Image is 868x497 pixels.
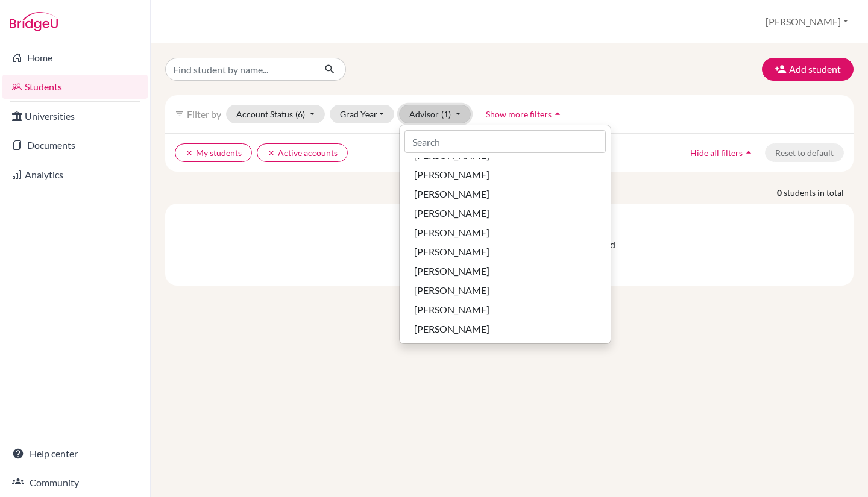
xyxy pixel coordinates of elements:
[414,245,489,259] span: [PERSON_NAME]
[400,261,611,281] button: [PERSON_NAME]
[680,143,765,162] button: Hide all filtersarrow_drop_up
[400,165,611,184] button: [PERSON_NAME]
[765,143,844,162] button: Reset to default
[330,105,395,123] button: Grad Year
[486,109,552,119] span: Show more filters
[414,302,489,317] span: [PERSON_NAME]
[760,10,854,33] button: [PERSON_NAME]
[400,223,611,242] button: [PERSON_NAME]
[187,108,221,120] span: Filter by
[185,149,193,157] i: clear
[400,300,611,319] button: [PERSON_NAME]
[784,186,854,199] span: students in total
[175,143,252,162] button: clearMy students
[414,322,489,336] span: [PERSON_NAME]
[404,130,606,153] input: Search
[400,242,611,261] button: [PERSON_NAME]
[2,46,148,70] a: Home
[175,237,844,252] div: There are no students that match the filters applied
[2,133,148,157] a: Documents
[762,58,854,81] button: Add student
[175,109,184,119] i: filter_list
[414,167,489,182] span: [PERSON_NAME]
[690,148,743,158] span: Hide all filters
[400,184,611,204] button: [PERSON_NAME]
[257,143,348,162] button: clearActive accounts
[399,105,471,123] button: Advisor(1)
[400,319,611,339] button: [PERSON_NAME]
[777,186,784,199] strong: 0
[441,109,451,119] span: (1)
[552,108,564,120] i: arrow_drop_up
[2,163,148,187] a: Analytics
[267,149,275,157] i: clear
[400,204,611,223] button: [PERSON_NAME]
[295,109,305,119] span: (6)
[165,58,315,81] input: Find student by name...
[414,283,489,298] span: [PERSON_NAME]
[226,105,325,123] button: Account Status(6)
[2,75,148,99] a: Students
[414,264,489,278] span: [PERSON_NAME]
[476,105,574,123] button: Show more filtersarrow_drop_up
[743,146,755,158] i: arrow_drop_up
[414,187,489,201] span: [PERSON_NAME]
[2,442,148,466] a: Help center
[10,12,58,31] img: Bridge-U
[2,104,148,128] a: Universities
[2,470,148,495] a: Community
[414,206,489,220] span: [PERSON_NAME]
[414,225,489,240] span: [PERSON_NAME]
[400,281,611,300] button: [PERSON_NAME]
[399,125,611,344] div: Advisor(1)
